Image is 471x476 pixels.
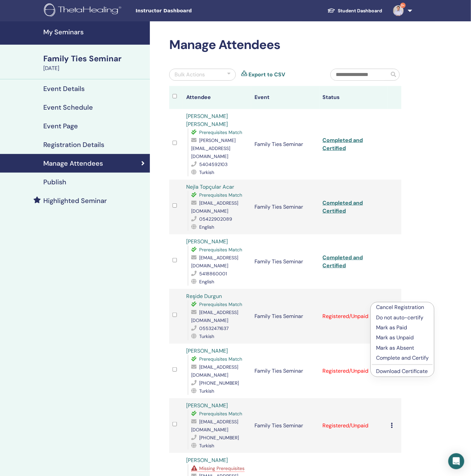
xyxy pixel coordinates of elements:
[191,200,238,214] span: [EMAIL_ADDRESS][DOMAIN_NAME]
[376,344,429,352] p: Mark as Absent
[199,271,227,277] span: 5418860001
[186,293,222,300] a: Reşide Durgun
[323,254,363,269] a: Completed and Certified
[448,453,464,469] div: Open Intercom Messenger
[39,53,150,72] a: Family Ties Seminar[DATE]
[186,113,228,128] a: [PERSON_NAME] [PERSON_NAME]
[199,380,239,386] span: [PHONE_NUMBER]
[191,364,238,378] span: [EMAIL_ADDRESS][DOMAIN_NAME]
[186,347,228,354] a: [PERSON_NAME]
[186,457,228,464] a: [PERSON_NAME]
[199,333,214,339] span: Turkish
[199,388,214,394] span: Turkish
[323,137,363,152] a: Completed and Certified
[44,3,124,18] img: logo.png
[376,368,428,375] a: Download Certificate
[43,159,103,167] h4: Manage Attendees
[191,419,238,433] span: [EMAIL_ADDRESS][DOMAIN_NAME]
[186,238,228,245] a: [PERSON_NAME]
[251,180,319,234] td: Family Ties Seminar
[43,64,146,72] div: [DATE]
[251,398,319,453] td: Family Ties Seminar
[376,334,429,342] p: Mark as Unpaid
[43,85,85,93] h4: Event Details
[251,289,319,344] td: Family Ties Seminar
[191,309,238,323] span: [EMAIL_ADDRESS][DOMAIN_NAME]
[43,53,146,64] div: Family Ties Seminar
[199,465,244,471] span: Missing Prerequisites
[186,183,234,190] a: Nejla Topçular Acar
[43,28,146,36] h4: My Seminars
[199,301,242,307] span: Prerequisites Match
[43,103,93,111] h4: Event Schedule
[322,5,388,17] a: Student Dashboard
[376,314,429,322] p: Do not auto-certify
[376,303,429,311] p: Cancel Registration
[186,402,228,409] a: [PERSON_NAME]
[251,234,319,289] td: Family Ties Seminar
[136,7,235,14] span: Instructor Dashboard
[251,344,319,398] td: Family Ties Seminar
[199,247,242,253] span: Prerequisites Match
[175,71,205,79] div: Bulk Actions
[199,443,214,449] span: Turkish
[199,129,242,135] span: Prerequisites Match
[43,197,107,205] h4: Highlighted Seminar
[199,216,232,222] span: 05422902089
[376,324,429,332] p: Mark as Paid
[248,71,285,79] a: Export to CSV
[323,199,363,214] a: Completed and Certified
[199,435,239,441] span: [PHONE_NUMBER]
[43,122,78,130] h4: Event Page
[251,109,319,180] td: Family Ties Seminar
[199,279,214,285] span: English
[199,411,242,417] span: Prerequisites Match
[400,3,406,8] span: 9+
[199,224,214,230] span: English
[319,86,388,109] th: Status
[199,169,214,175] span: Turkish
[169,37,401,53] h2: Manage Attendees
[327,8,335,13] img: graduation-cap-white.svg
[199,161,228,167] span: 5404592103
[393,5,404,16] img: default.jpg
[199,356,242,362] span: Prerequisites Match
[191,137,235,159] span: [PERSON_NAME][EMAIL_ADDRESS][DOMAIN_NAME]
[251,86,319,109] th: Event
[199,192,242,198] span: Prerequisites Match
[191,255,238,269] span: [EMAIL_ADDRESS][DOMAIN_NAME]
[43,178,66,186] h4: Publish
[183,86,251,109] th: Attendee
[199,325,229,331] span: 05532471637
[43,141,104,149] h4: Registration Details
[376,354,429,362] p: Complete and Certify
